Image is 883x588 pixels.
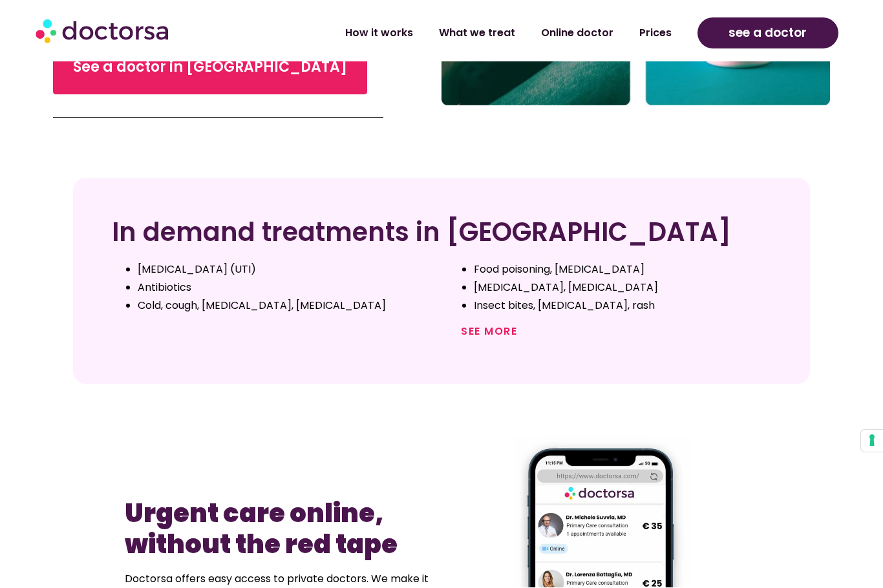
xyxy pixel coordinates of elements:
li: Cold, cough, [MEDICAL_DATA], [MEDICAL_DATA] [138,297,435,315]
li: [MEDICAL_DATA] (UTI) [138,261,435,279]
a: see a doctor [697,18,838,49]
nav: Menu [235,19,685,48]
b: Urgent care online, without the red tape [125,496,398,563]
a: See more [461,324,517,339]
a: How it works [332,19,426,48]
span: See a doctor in [GEOGRAPHIC_DATA] [73,58,347,78]
a: Online doctor [528,19,626,48]
a: See a doctor in [GEOGRAPHIC_DATA] [53,41,367,95]
h2: In demand treatments in [GEOGRAPHIC_DATA] [112,217,771,248]
li: [MEDICAL_DATA], [MEDICAL_DATA] [474,279,771,297]
li: Insect bites, [MEDICAL_DATA], rash [474,297,771,315]
button: Your consent preferences for tracking technologies [861,430,883,452]
a: Prices [626,19,685,48]
li: Antibiotics [138,279,435,297]
span: see a doctor [729,23,807,44]
a: What we treat [426,19,528,48]
li: Food poisoning, [MEDICAL_DATA] [474,261,771,279]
